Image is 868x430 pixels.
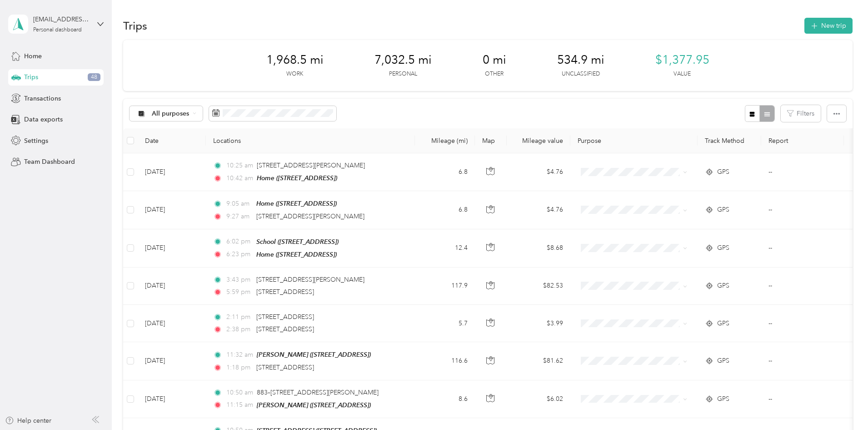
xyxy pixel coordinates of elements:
td: $3.99 [507,305,570,342]
span: GPS [717,394,729,404]
span: Team Dashboard [24,157,75,167]
span: GPS [717,319,729,329]
td: 12.4 [415,229,475,268]
td: 6.8 [415,153,475,191]
iframe: Everlance-gr Chat Button Frame [817,379,868,430]
span: [STREET_ADDRESS][PERSON_NAME] [257,162,365,169]
th: Mileage value [507,128,570,153]
span: [STREET_ADDRESS] [256,288,314,296]
span: 11:32 am [226,350,253,360]
th: Locations [206,128,415,153]
td: [DATE] [138,342,206,380]
span: GPS [717,243,729,253]
td: [DATE] [138,191,206,229]
th: Purpose [570,128,698,153]
span: 9:27 am [226,212,252,222]
td: -- [761,305,844,342]
span: Home ([STREET_ADDRESS]) [256,251,337,258]
span: GPS [717,205,729,215]
td: 117.9 [415,268,475,305]
div: Personal dashboard [33,27,82,33]
p: Value [673,70,691,78]
button: Help center [5,416,51,425]
span: School ([STREET_ADDRESS]) [256,238,339,245]
td: 5.7 [415,305,475,342]
td: [DATE] [138,153,206,191]
span: Transactions [24,94,61,103]
td: [DATE] [138,380,206,418]
td: $82.53 [507,268,570,305]
span: 6:23 pm [226,249,252,259]
span: Data exports [24,115,63,124]
td: -- [761,342,844,380]
td: -- [761,191,844,229]
button: New trip [804,18,853,34]
td: 6.8 [415,191,475,229]
span: [STREET_ADDRESS][PERSON_NAME] [256,212,364,220]
span: All purposes [152,111,190,117]
span: 0 mi [483,53,506,67]
span: [STREET_ADDRESS] [256,325,314,333]
th: Map [475,128,507,153]
span: [STREET_ADDRESS] [256,313,314,321]
td: 116.6 [415,342,475,380]
span: [PERSON_NAME] ([STREET_ADDRESS]) [257,351,371,358]
span: 2:38 pm [226,324,252,334]
span: 2:11 pm [226,312,252,322]
th: Date [138,128,206,153]
h1: Trips [123,21,147,30]
span: Home [24,51,42,61]
span: 3:43 pm [226,275,252,285]
span: 5:59 pm [226,287,252,297]
td: $81.62 [507,342,570,380]
span: GPS [717,281,729,291]
td: 8.6 [415,380,475,418]
p: Personal [389,70,417,78]
th: Track Method [698,128,761,153]
p: Work [286,70,303,78]
span: 1,968.5 mi [266,53,324,67]
span: 48 [88,73,100,81]
span: 6:02 pm [226,237,252,247]
td: [DATE] [138,268,206,305]
span: [STREET_ADDRESS][PERSON_NAME] [256,276,364,283]
th: Mileage (mi) [415,128,475,153]
span: 534.9 mi [557,53,604,67]
span: [STREET_ADDRESS] [256,364,314,371]
span: 10:50 am [226,388,253,398]
span: 10:25 am [226,161,253,171]
span: Settings [24,136,48,146]
span: Trips [24,72,38,82]
div: [EMAIL_ADDRESS][DOMAIN_NAME] [33,15,90,24]
td: -- [761,153,844,191]
td: $4.76 [507,191,570,229]
p: Unclassified [562,70,600,78]
th: Report [761,128,844,153]
td: $6.02 [507,380,570,418]
span: Home ([STREET_ADDRESS]) [257,174,337,182]
td: [DATE] [138,229,206,268]
button: Filters [781,105,821,122]
span: GPS [717,356,729,366]
td: -- [761,229,844,268]
td: -- [761,380,844,418]
td: $8.68 [507,229,570,268]
span: Home ([STREET_ADDRESS]) [256,200,337,207]
span: 7,032.5 mi [374,53,432,67]
td: $4.76 [507,153,570,191]
p: Other [485,70,504,78]
span: $1,377.95 [655,53,709,67]
span: [PERSON_NAME] ([STREET_ADDRESS]) [257,401,371,409]
span: 11:15 am [226,400,253,410]
td: [DATE] [138,305,206,342]
span: 9:05 am [226,199,252,209]
span: 10:42 am [226,173,253,183]
span: GPS [717,167,729,177]
span: 1:18 pm [226,363,252,373]
span: 883–[STREET_ADDRESS][PERSON_NAME] [257,389,379,396]
td: -- [761,268,844,305]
